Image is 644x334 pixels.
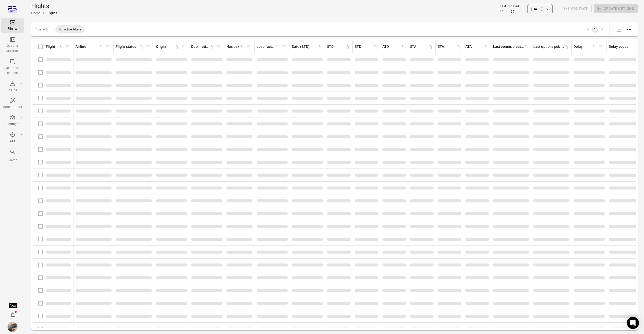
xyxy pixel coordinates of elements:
[3,158,22,163] div: Search
[574,44,597,50] div: Sort by delay in ascending order
[55,27,85,32] span: No active filters
[510,9,515,14] button: Refresh data
[3,44,22,54] div: Options packages
[1,35,24,55] a: Options packages
[355,44,378,50] div: Sort by ETD in ascending order
[1,113,24,128] a: Settings
[584,26,606,33] nav: pagination navigation
[1,130,24,145] a: API
[191,44,215,50] div: Sort by destination in ascending order
[500,4,519,9] div: Last updated
[43,10,45,16] li: /
[592,26,598,33] button: page 1
[614,27,624,31] span: Please make a selection to export
[31,11,41,15] a: Home
[1,79,24,94] a: Issues
[8,322,18,332] img: images
[382,44,406,50] div: Sort by ATD in ascending order
[104,43,111,51] span: Filter by airline
[116,44,144,50] div: Sort by flight status in ascending order
[3,122,22,127] div: Settings
[226,44,245,50] div: Sort by has pax in ascending order
[465,44,489,50] div: Sort by ATA in ascending order
[6,320,20,334] button: Daníel Benediktsson
[156,44,179,50] div: Sort by origin in ascending order
[245,43,252,51] span: Filter by has pax
[8,310,18,320] button: Notifications
[1,147,24,164] button: Search
[493,44,529,50] div: Sort by last communication created in ascending order
[257,44,280,50] div: Sort by load factor in ascending order
[561,4,592,14] span: Please make a selection to create communications
[3,26,22,31] div: Flights
[3,139,22,144] div: API
[594,4,638,14] span: Please make a selection to create an option package
[597,43,605,51] span: Filter by delay
[327,44,350,50] div: Sort by STD in ascending order
[75,44,104,50] div: Sort by airline in ascending order
[280,43,288,51] span: Filter by load factor
[9,303,17,308] div: Tooltip anchor
[500,9,508,14] div: 21:06
[35,28,47,31] div: Total 65
[527,4,552,14] button: [DATE]
[215,43,222,51] span: Filter by destination
[410,44,433,50] div: Sort by STA in ascending order
[627,317,639,329] div: Open Intercom Messenger
[47,11,57,16] div: Flights
[609,44,640,50] div: Delay codes
[64,43,71,51] span: Filter by flight
[292,44,323,50] div: Sort by date (STD) in ascending order
[3,105,22,110] div: Automations
[179,43,187,51] span: Filter by origin
[3,66,22,76] div: Communi-cations
[46,44,64,50] div: Sort by flight in ascending order
[144,43,152,51] span: Filter by flight status
[533,44,569,50] div: Sort by last options package published in ascending order
[1,57,24,77] a: Communi-cations
[1,18,24,33] a: Flights
[3,88,22,93] div: Issues
[438,44,461,50] div: Sort by ETA in ascending order
[1,96,24,111] a: Automations
[31,10,57,16] nav: Breadcrumbs
[31,2,57,10] h1: Flights
[624,24,634,34] button: Open table configuration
